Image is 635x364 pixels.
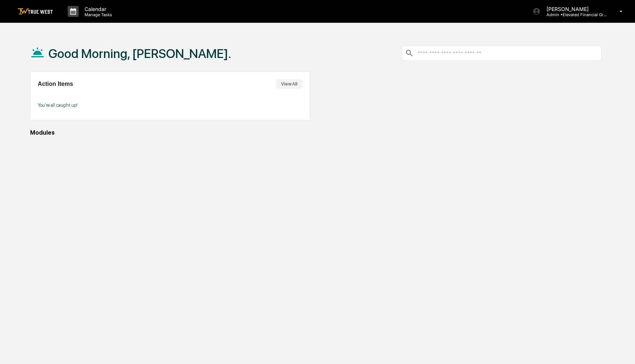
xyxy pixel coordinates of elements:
[79,6,116,12] p: Calendar
[541,12,609,17] p: Admin • Elevated Financial Group
[30,129,602,136] div: Modules
[79,12,116,17] p: Manage Tasks
[541,6,609,12] p: [PERSON_NAME]
[38,102,302,108] p: You're all caught up!
[276,79,302,89] button: View All
[38,81,73,87] h2: Action Items
[49,46,231,61] h1: Good Morning, [PERSON_NAME].
[18,8,53,15] img: logo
